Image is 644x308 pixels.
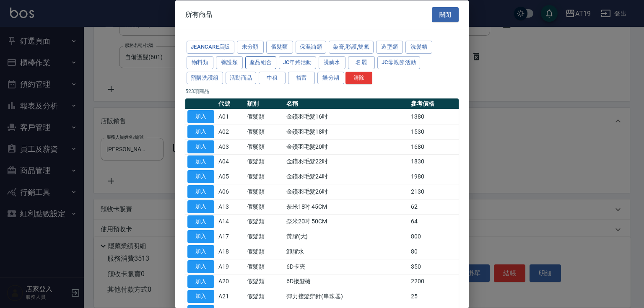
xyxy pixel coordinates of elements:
[226,71,257,84] button: 活動商品
[185,10,212,18] span: 所有商品
[329,41,374,54] button: 染膏,彩護,雙氧
[245,274,284,289] td: 假髮類
[245,124,284,139] td: 假髮類
[216,244,245,259] td: A18
[284,259,409,274] td: 6D卡夾
[245,154,284,169] td: 假髮類
[345,71,372,84] button: 清除
[284,169,409,184] td: 金鑽羽毛髮24吋
[216,124,245,139] td: A02
[187,245,214,258] button: 加入
[279,56,316,69] button: JC年終活動
[245,289,284,304] td: 假髮類
[187,215,214,228] button: 加入
[187,200,214,213] button: 加入
[216,289,245,304] td: A21
[409,274,459,289] td: 2200
[284,109,409,124] td: 金鑽羽毛髮16吋
[185,88,459,95] p: 523 項商品
[187,290,214,303] button: 加入
[245,214,284,229] td: 假髮類
[284,184,409,199] td: 金鑽羽毛髮26吋
[409,199,459,214] td: 62
[377,56,421,69] button: JC母親節活動
[216,214,245,229] td: A14
[284,274,409,289] td: 6D接髮槍
[187,110,214,123] button: 加入
[245,98,284,109] th: 類別
[409,98,459,109] th: 參考價格
[245,109,284,124] td: 假髮類
[409,184,459,199] td: 2130
[245,244,284,259] td: 假髮類
[284,214,409,229] td: 奈米20吋 50CM
[319,56,345,69] button: 燙藥水
[216,259,245,274] td: A19
[245,169,284,184] td: 假髮類
[284,289,409,304] td: 彈力接髮穿針(串珠器)
[216,109,245,124] td: A01
[216,56,243,69] button: 養護類
[237,41,264,54] button: 未分類
[284,139,409,154] td: 金鑽羽毛髮20吋
[245,229,284,244] td: 假髮類
[216,274,245,289] td: A20
[376,41,403,54] button: 造型類
[296,41,327,54] button: 保濕油類
[187,275,214,288] button: 加入
[409,229,459,244] td: 800
[409,259,459,274] td: 350
[266,41,293,54] button: 假髮類
[216,229,245,244] td: A17
[216,139,245,154] td: A03
[432,7,459,22] button: 關閉
[284,98,409,109] th: 名稱
[187,140,214,153] button: 加入
[284,229,409,244] td: 黃膠(大)
[409,214,459,229] td: 64
[284,199,409,214] td: 奈米18吋 45CM
[409,154,459,169] td: 1830
[409,124,459,139] td: 1530
[187,170,214,183] button: 加入
[288,71,315,84] button: 裕富
[245,259,284,274] td: 假髮類
[245,199,284,214] td: 假髮類
[409,139,459,154] td: 1680
[245,139,284,154] td: 假髮類
[245,56,276,69] button: 產品組合
[409,244,459,259] td: 80
[187,155,214,168] button: 加入
[284,244,409,259] td: 卸膠水
[187,71,223,84] button: 預購洗護組
[259,71,286,84] button: 中租
[187,41,234,54] button: JeanCare店販
[216,154,245,169] td: A04
[216,184,245,199] td: A06
[187,230,214,243] button: 加入
[317,71,344,84] button: 樂分期
[409,289,459,304] td: 25
[245,184,284,199] td: 假髮類
[409,109,459,124] td: 1380
[409,169,459,184] td: 1980
[187,260,214,273] button: 加入
[216,98,245,109] th: 代號
[187,125,214,138] button: 加入
[405,41,432,54] button: 洗髮精
[284,124,409,139] td: 金鑽羽毛髮18吋
[187,56,213,69] button: 物料類
[348,56,375,69] button: 名麗
[216,169,245,184] td: A05
[284,154,409,169] td: 金鑽羽毛髮22吋
[187,185,214,198] button: 加入
[216,199,245,214] td: A13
